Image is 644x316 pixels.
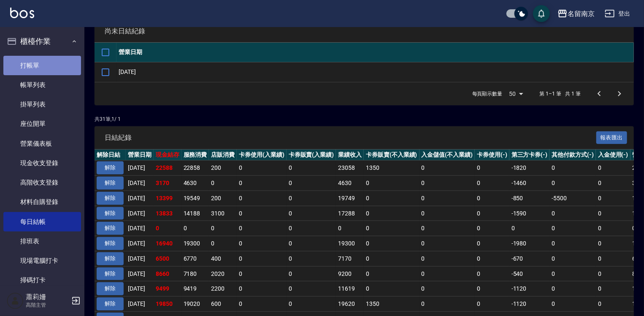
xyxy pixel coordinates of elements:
[181,161,209,176] td: 22858
[509,297,550,312] td: -1120
[596,221,630,236] td: 0
[237,266,287,281] td: 0
[336,150,364,161] th: 業績收入
[533,5,550,22] button: save
[549,206,596,221] td: 0
[181,221,209,236] td: 0
[596,206,630,221] td: 0
[154,236,181,251] td: 16940
[549,236,596,251] td: 0
[509,191,550,206] td: -850
[237,176,287,191] td: 0
[237,206,287,221] td: 0
[568,8,595,19] div: 名留南京
[209,251,237,266] td: 400
[287,281,336,297] td: 0
[95,115,634,123] p: 共 31 筆, 1 / 1
[475,251,509,266] td: 0
[181,281,209,297] td: 9419
[419,266,475,281] td: 0
[154,266,181,281] td: 8660
[3,114,81,133] a: 座位開單
[126,236,154,251] td: [DATE]
[237,297,287,312] td: 0
[287,221,336,236] td: 0
[475,281,509,297] td: 0
[549,281,596,297] td: 0
[540,90,581,98] p: 第 1–1 筆 共 1 筆
[509,281,550,297] td: -1120
[3,75,81,95] a: 帳單列表
[97,237,124,250] button: 解除
[475,191,509,206] td: 0
[237,221,287,236] td: 0
[3,30,81,52] button: 櫃檯作業
[3,251,81,270] a: 現場電腦打卡
[10,8,34,18] img: Logo
[95,150,126,161] th: 解除日結
[209,191,237,206] td: 200
[237,191,287,206] td: 0
[126,266,154,281] td: [DATE]
[3,95,81,114] a: 掛單列表
[3,232,81,251] a: 排班表
[506,82,526,105] div: 50
[336,191,364,206] td: 19749
[126,191,154,206] td: [DATE]
[97,252,124,265] button: 解除
[126,161,154,176] td: [DATE]
[596,176,630,191] td: 0
[475,221,509,236] td: 0
[154,191,181,206] td: 13399
[419,191,475,206] td: 0
[364,266,419,281] td: 0
[596,266,630,281] td: 0
[116,43,634,63] th: 營業日期
[336,161,364,176] td: 23058
[97,267,124,281] button: 解除
[154,297,181,312] td: 19850
[475,236,509,251] td: 0
[287,266,336,281] td: 0
[209,266,237,281] td: 2020
[336,221,364,236] td: 0
[97,177,124,190] button: 解除
[97,192,124,205] button: 解除
[154,221,181,236] td: 0
[509,236,550,251] td: -1980
[3,134,81,153] a: 營業儀表板
[336,281,364,297] td: 11619
[596,133,628,141] a: 報表匯出
[3,212,81,232] a: 每日結帳
[154,176,181,191] td: 3170
[549,176,596,191] td: 0
[181,150,209,161] th: 服務消費
[209,281,237,297] td: 2200
[475,150,509,161] th: 卡券使用(-)
[126,206,154,221] td: [DATE]
[596,150,630,161] th: 入金使用(-)
[287,251,336,266] td: 0
[209,161,237,176] td: 200
[596,281,630,297] td: 0
[364,236,419,251] td: 0
[97,161,124,174] button: 解除
[97,282,124,295] button: 解除
[549,150,596,161] th: 其他付款方式(-)
[181,266,209,281] td: 7180
[475,266,509,281] td: 0
[287,161,336,176] td: 0
[181,251,209,266] td: 6770
[509,176,550,191] td: -1460
[209,236,237,251] td: 0
[7,292,24,309] img: Person
[237,236,287,251] td: 0
[3,192,81,212] a: 材料自購登錄
[126,251,154,266] td: [DATE]
[97,297,124,311] button: 解除
[509,206,550,221] td: -1590
[287,191,336,206] td: 0
[181,176,209,191] td: 4630
[3,173,81,192] a: 高階收支登錄
[237,150,287,161] th: 卡券使用(入業績)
